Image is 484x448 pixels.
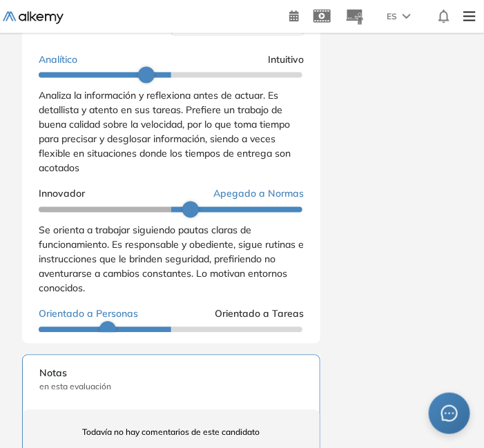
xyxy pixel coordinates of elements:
[441,405,458,422] span: message
[403,14,411,19] img: arrow
[39,52,77,67] span: Analítico
[458,3,481,30] img: Menu
[3,12,64,24] img: Logo
[268,52,304,67] span: Intuitivo
[387,10,397,23] span: ES
[39,427,303,439] span: Todavía no hay comentarios de este candidato
[39,381,303,393] span: en esta evaluación
[39,224,304,295] span: Se orienta a trabajar siguiendo pautas claras de funcionamiento. Es responsable y obediente, sigu...
[39,90,291,175] span: Analiza la información y reflexiona antes de actuar. Es detallista y atento en sus tareas. Prefie...
[39,367,303,381] span: Notas
[213,187,304,202] span: Apegado a Normas
[215,307,304,322] span: Orientado a Tareas
[39,187,85,202] span: Innovador
[39,307,138,322] span: Orientado a Personas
